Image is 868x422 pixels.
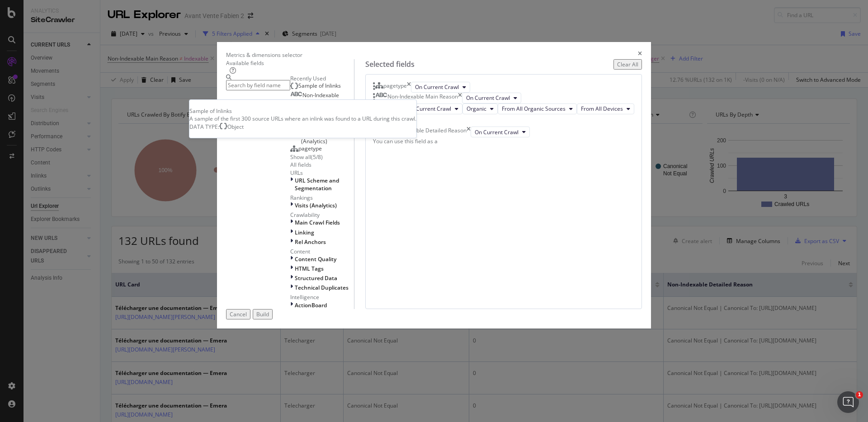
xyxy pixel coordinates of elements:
div: All fields [290,161,354,169]
div: Clear All [617,61,638,68]
div: Build [256,310,269,318]
div: Sample of Inlinks [189,107,416,115]
div: pagetypetimesOn Current Crawl [373,82,634,93]
button: On Current Crawl [403,103,462,114]
div: Metrics & dimensions selector [226,51,302,59]
span: Visits (Analytics) [295,202,337,209]
div: times [467,127,471,137]
div: Intelligence [290,293,354,301]
span: On Current Crawl [475,128,519,136]
div: Selected fields [365,59,415,70]
span: Technical Duplicates [295,284,349,291]
span: 1 [856,391,863,399]
span: Non-Indexable Detailed Reason [302,91,344,106]
span: Main Crawl Fields [295,219,340,226]
span: On Current Crawl [415,83,459,91]
span: Object [227,123,244,131]
span: On Current Crawl [407,105,451,113]
div: Non-Indexable Main Reason [387,93,458,103]
button: On Current Crawl [462,93,521,103]
span: Content Quality [295,255,336,263]
span: From All Devices [581,105,623,113]
span: On Current Crawl [466,94,510,102]
div: ( 5 / 8 ) [311,153,323,161]
div: Non-Indexable Detailed Reason [387,127,467,137]
button: On Current Crawl [471,127,530,137]
button: Cancel [226,309,250,319]
span: Structured Data [295,274,337,282]
span: From All Organic Sources [502,105,566,113]
span: DATA TYPE: [189,123,219,131]
div: Show all [290,153,311,161]
span: HTML Tags [295,265,324,272]
div: Crawlability [290,211,354,219]
span: URL Scheme and Segmentation [295,177,339,192]
div: Recently Used [290,75,354,82]
span: Organic [467,105,486,113]
div: A sample of the first 300 source URLs where an inlink was found to a URL during this crawl. [189,115,416,122]
iframe: Intercom live chat [837,391,859,413]
div: URLs [290,169,354,177]
div: No. of VisitstimesOn Current CrawlOrganicFrom All Organic SourcesFrom All Devices [373,103,634,127]
div: Available fields [226,59,354,67]
div: times [407,82,411,93]
span: Rel Anchors [295,238,326,246]
div: pagetype [383,82,407,93]
div: times [638,51,642,59]
div: Cancel [230,310,247,318]
input: Search by field name [226,80,290,90]
span: Sample of Inlinks [298,82,341,89]
span: Linking [295,229,314,236]
button: Clear All [613,59,642,70]
div: Content [290,248,354,255]
div: Non-Indexable Detailed ReasontimesOn Current Crawl [373,127,634,137]
div: times [458,93,462,103]
button: From All Organic Sources [498,103,577,114]
button: Organic [462,103,498,114]
div: Non-Indexable Main ReasontimesOn Current Crawl [373,93,634,103]
span: pagetype [298,145,322,152]
button: On Current Crawl [411,82,470,93]
button: From All Devices [577,103,634,114]
div: You can use this field as a [373,137,634,145]
button: Build [253,309,273,319]
span: ActionBoard [295,301,327,309]
div: Rankings [290,194,354,202]
div: modal [217,42,651,328]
